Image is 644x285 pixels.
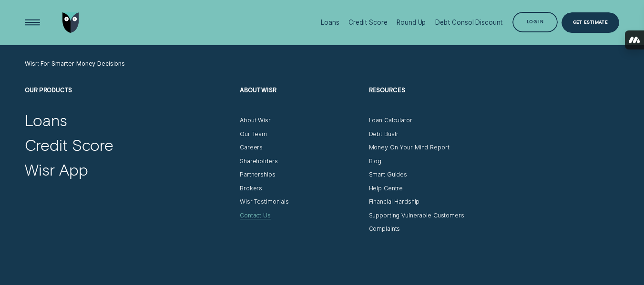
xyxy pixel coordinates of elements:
button: Open Menu [22,12,43,33]
a: Blog [369,157,382,165]
a: Supporting Vulnerable Customers [369,212,464,219]
a: Financial Hardship [369,198,420,206]
img: Wisr [62,12,80,33]
a: Credit Score [25,135,113,155]
div: Credit Score [348,19,387,26]
a: Shareholders [240,157,277,165]
a: Debt Bustr [369,130,399,138]
a: Brokers [240,185,262,192]
a: About Wisr [240,117,271,124]
a: Our Team [240,130,267,138]
h2: Resources [369,86,491,117]
button: Log in [512,12,558,32]
a: Wisr Testimonials [240,198,289,206]
a: Get Estimate [562,12,619,33]
a: Loans [25,110,67,130]
a: Smart Guides [369,171,407,178]
a: Complaints [369,225,400,233]
a: Wisr App [25,160,88,179]
div: Loans [321,19,339,26]
h2: About Wisr [240,86,361,117]
div: Debt Consol Discount [435,19,503,26]
a: Contact Us [240,212,271,219]
a: Loan Calculator [369,117,412,124]
a: Partnerships [240,171,275,178]
h2: Our Products [25,86,232,117]
a: Wisr: For Smarter Money Decisions [25,60,125,68]
a: Careers [240,144,263,151]
a: Help Centre [369,185,403,192]
div: Round Up [397,19,426,26]
a: Money On Your Mind Report [369,144,450,151]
